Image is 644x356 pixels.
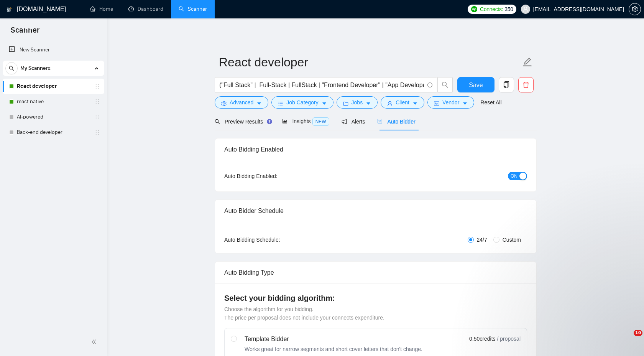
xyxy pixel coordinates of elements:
[224,200,527,222] div: Auto Bidder Schedule
[312,117,329,126] span: NEW
[91,338,99,346] span: double-left
[427,96,474,109] button: idcardVendorcaret-down
[469,80,483,90] span: Save
[215,119,220,124] span: search
[282,119,287,124] span: area-chart
[221,101,227,106] span: setting
[438,81,452,88] span: search
[224,262,527,283] div: Auto Bidding Type
[522,57,532,67] span: edit
[17,109,90,125] a: AI-powered
[499,236,524,244] span: Custom
[94,83,100,89] span: holder
[342,119,365,125] span: Alerts
[511,172,517,180] span: ON
[94,129,100,135] span: holder
[256,101,262,106] span: caret-down
[366,101,371,106] span: caret-down
[442,98,459,107] span: Vendor
[90,6,113,12] a: homeHome
[343,101,348,106] span: folder
[322,101,327,106] span: caret-down
[629,6,641,12] a: setting
[377,119,383,124] span: robot
[179,6,207,12] a: searchScanner
[94,99,100,105] span: holder
[523,7,528,12] span: user
[128,6,163,12] a: dashboardDashboard
[9,42,98,58] a: New Scanner
[245,335,422,344] div: Template Bidder
[480,5,503,13] span: Connects:
[266,118,273,125] div: Tooltip anchor
[219,80,424,90] input: Search Freelance Jobs...
[286,98,318,107] span: Job Category
[437,77,453,92] button: search
[629,6,641,12] span: setting
[504,5,513,13] span: 350
[381,96,424,109] button: userClientcaret-down
[3,42,104,58] li: New Scanner
[497,335,521,343] span: / proposal
[230,98,253,107] span: Advanced
[469,335,495,343] span: 0.50 credits
[20,61,51,76] span: My Scanners
[215,119,270,125] span: Preview Results
[245,345,422,353] div: Works great for narrow segments and short cover letters that don't change.
[412,101,418,106] span: caret-down
[224,293,527,303] h4: Select your bidding algorithm:
[215,96,268,109] button: settingAdvancedcaret-down
[224,138,527,160] div: Auto Bidding Enabled
[634,330,642,336] span: 10
[480,98,501,107] a: Reset All
[377,119,415,125] span: Auto Bidder
[499,77,514,92] button: copy
[457,77,495,92] button: Save
[224,236,325,244] div: Auto Bidding Schedule:
[7,3,12,16] img: logo
[3,61,104,140] li: My Scanners
[224,172,325,180] div: Auto Bidding Enabled:
[519,81,533,88] span: delete
[471,6,477,12] img: upwork-logo.png
[518,77,534,92] button: delete
[352,98,363,107] span: Jobs
[427,82,432,87] span: info-circle
[396,98,409,107] span: Client
[387,101,393,106] span: user
[618,330,636,348] iframe: Intercom live chat
[5,62,18,74] button: search
[342,119,347,124] span: notification
[282,118,329,124] span: Insights
[17,94,90,109] a: react native
[462,101,468,106] span: caret-down
[271,96,333,109] button: barsJob Categorycaret-down
[219,53,521,72] input: Scanner name...
[499,81,514,88] span: copy
[17,79,90,94] a: React developer
[278,101,283,106] span: bars
[337,96,378,109] button: folderJobscaret-down
[5,25,46,41] span: Scanner
[17,125,90,140] a: Back-end developer
[434,101,439,106] span: idcard
[629,3,641,15] button: setting
[6,66,17,71] span: search
[474,236,490,244] span: 24/7
[224,306,384,321] span: Choose the algorithm for you bidding. The price per proposal does not include your connects expen...
[94,114,100,120] span: holder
